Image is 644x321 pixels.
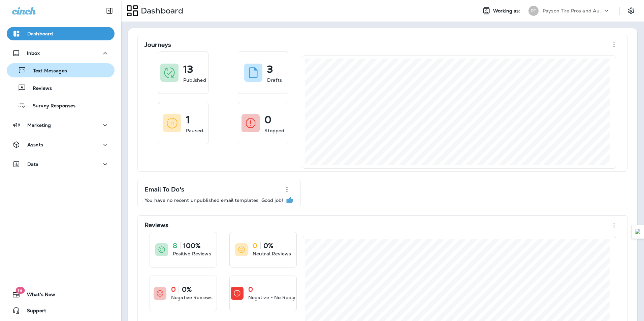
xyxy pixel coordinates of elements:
[7,98,115,112] button: Survey Responses
[183,242,201,249] p: 100%
[186,116,190,123] p: 1
[7,157,115,171] button: Data
[26,68,67,74] p: Text Messages
[27,162,39,167] p: Data
[15,287,25,294] span: 19
[625,5,637,17] button: Settings
[144,41,171,48] p: Journeys
[144,198,283,203] p: You have no recent unpublished email templates. Good job!
[27,31,53,36] p: Dashboard
[7,138,115,151] button: Assets
[7,288,115,301] button: 19What's New
[7,46,115,60] button: Inbox
[7,63,115,77] button: Text Messages
[186,127,203,134] p: Paused
[138,6,183,16] p: Dashboard
[635,229,641,235] img: Detect Auto
[253,250,291,257] p: Neutral Reviews
[171,286,176,293] p: 0
[528,6,539,16] div: PT
[173,250,211,257] p: Positive Reviews
[267,77,282,83] p: Drafts
[543,8,603,13] p: Payson Tire Pros and Automotive
[248,286,253,293] p: 0
[144,222,168,228] p: Reviews
[20,292,55,300] span: What's New
[7,27,115,40] button: Dashboard
[183,66,193,73] p: 13
[27,50,40,56] p: Inbox
[173,242,177,249] p: 8
[264,116,271,123] p: 0
[7,81,115,95] button: Reviews
[27,122,51,128] p: Marketing
[7,304,115,317] button: Support
[144,186,184,193] p: Email To Do's
[20,308,46,316] span: Support
[248,294,296,301] p: Negative - No Reply
[100,4,119,17] button: Collapse Sidebar
[26,85,52,92] p: Reviews
[7,118,115,132] button: Marketing
[493,8,522,14] span: Working as:
[171,294,213,301] p: Negative Reviews
[182,286,192,293] p: 0%
[253,242,257,249] p: 0
[264,127,284,134] p: Stopped
[27,142,43,147] p: Assets
[263,242,273,249] p: 0%
[26,103,75,109] p: Survey Responses
[183,77,206,83] p: Published
[267,66,273,73] p: 3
